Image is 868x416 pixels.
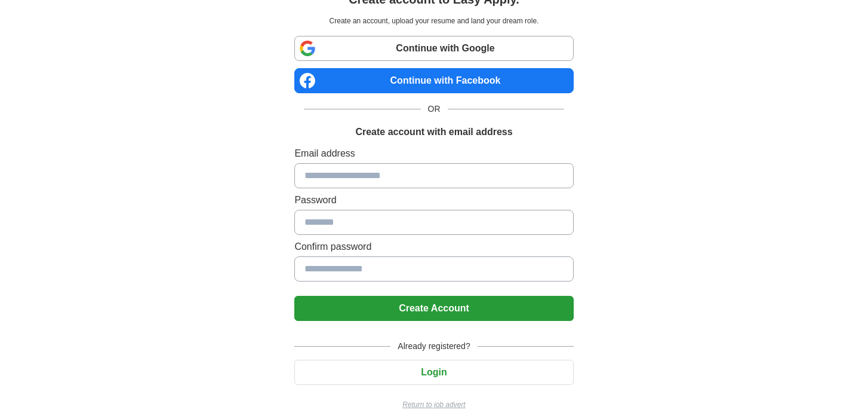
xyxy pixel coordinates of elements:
h1: Create account with email address [355,125,512,139]
a: Continue with Google [294,36,573,61]
p: Create an account, upload your resume and land your dream role. [297,16,571,26]
label: Confirm password [294,240,573,254]
span: OR [421,103,448,115]
span: Already registered? [390,340,477,353]
button: Create Account [294,296,573,321]
a: Continue with Facebook [294,68,573,93]
a: Return to job advert [294,399,573,410]
button: Login [294,360,573,385]
label: Password [294,193,573,207]
label: Email address [294,146,573,161]
a: Login [294,367,573,377]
